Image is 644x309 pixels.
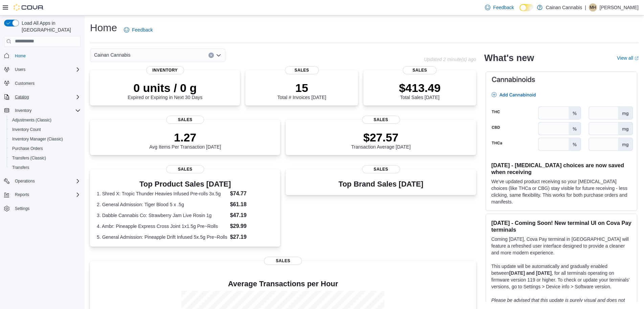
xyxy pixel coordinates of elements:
dt: 4. Ambr: Pineapple Express Cross Joint 1x1.5g Pre~Rolls [97,223,227,230]
span: Sales [166,165,204,173]
span: Inventory Manager (Classic) [12,136,63,142]
button: Operations [1,176,83,186]
a: Inventory Manager (Classic) [9,135,66,143]
span: Transfers [12,165,29,170]
span: Inventory Count [9,125,81,134]
button: Catalog [12,93,31,101]
span: Sales [362,116,400,124]
dd: $74.77 [230,190,274,198]
span: Transfers [9,163,81,172]
img: Cova [14,4,44,11]
button: Inventory Count [7,125,83,134]
span: Sales [362,165,400,173]
h4: Average Transactions per Hour [95,280,471,288]
span: Settings [12,204,81,213]
span: Adjustments (Classic) [9,116,81,124]
p: | [585,3,586,12]
p: $27.57 [351,131,411,144]
dt: 3. Dabble Cannabis Co: Strawberry Jam Live Rosin 1g [97,212,227,219]
a: Settings [12,205,32,213]
p: This update will be automatically and gradually enabled between , for all terminals operating on ... [491,263,631,290]
h1: Home [90,21,117,35]
nav: Complex example [4,48,81,231]
a: Feedback [482,1,516,14]
dt: 2. General Admission: Tiger Blood 5 x .5g [97,201,227,208]
dt: 1. Shred X: Tropic Thunder Heavies Infused Pre-rolls 3x.5g [97,190,227,197]
span: Customers [12,79,81,88]
strong: [DATE] and [DATE] [509,270,552,276]
span: Inventory Manager (Classic) [9,135,81,143]
a: Transfers [9,163,32,172]
span: Reports [15,192,29,197]
button: Transfers [7,163,83,172]
button: Users [1,65,83,74]
span: Reports [12,191,81,199]
span: MH [590,3,596,12]
span: Sales [285,66,319,74]
span: Users [12,65,81,74]
span: Users [15,67,25,72]
button: Inventory [1,106,83,115]
div: Total Sales [DATE] [399,81,441,100]
p: We've updated product receiving so your [MEDICAL_DATA] choices (like THCa or CBG) stay visible fo... [491,178,631,205]
button: Users [12,65,28,74]
p: Updated 2 minute(s) ago [424,57,476,62]
input: Dark Mode [519,4,534,11]
div: Expired or Expiring in Next 30 Days [128,81,202,100]
a: Adjustments (Classic) [9,116,54,124]
span: Inventory [15,108,31,113]
a: Inventory Count [9,125,44,134]
dd: $61.18 [230,200,274,209]
button: Catalog [1,92,83,102]
button: Inventory [12,107,34,115]
button: Operations [12,177,38,185]
p: Coming [DATE], Cova Pay terminal in [GEOGRAPHIC_DATA] will feature a refreshed user interface des... [491,236,631,256]
span: Home [15,53,26,59]
h3: [DATE] - Coming Soon! New terminal UI on Cova Pay terminals [491,219,631,233]
span: Sales [264,257,302,265]
p: [PERSON_NAME] [600,3,639,12]
button: Open list of options [216,53,221,58]
svg: External link [635,56,639,60]
h2: What's new [484,53,534,63]
div: Avg Items Per Transaction [DATE] [149,131,221,150]
button: Adjustments (Classic) [7,115,83,125]
a: Purchase Orders [9,144,46,153]
button: Transfers (Classic) [7,153,83,163]
span: Settings [15,206,29,211]
span: Inventory [12,107,81,115]
span: Sales [403,66,437,74]
span: Inventory Count [12,127,41,132]
span: Feedback [132,26,153,33]
dd: $27.19 [230,233,274,241]
span: Load All Apps in [GEOGRAPHIC_DATA] [19,20,81,33]
div: Michelle Hodgson [589,3,597,12]
span: Home [12,52,81,60]
span: Operations [12,177,81,185]
button: Customers [1,78,83,88]
span: Purchase Orders [12,146,43,151]
span: Operations [15,178,35,184]
dd: $47.19 [230,211,274,219]
button: Clear input [208,53,214,58]
button: Settings [1,204,83,213]
p: $413.49 [399,81,441,95]
button: Inventory Manager (Classic) [7,134,83,144]
span: Transfers (Classic) [9,154,81,162]
span: Purchase Orders [9,144,81,153]
a: View allExternal link [617,55,639,61]
p: Cainan Cannabis [546,3,582,12]
p: 1.27 [149,131,221,144]
span: Catalog [12,93,81,101]
span: Cainan Cannabis [94,51,130,59]
div: Transaction Average [DATE] [351,131,411,150]
span: Adjustments (Classic) [12,117,51,123]
a: Transfers (Classic) [9,154,49,162]
span: Customers [15,81,35,86]
a: Home [12,52,28,60]
button: Reports [1,190,83,199]
span: Feedback [493,4,514,11]
a: Feedback [121,23,155,37]
p: 0 units / 0 g [128,81,202,95]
